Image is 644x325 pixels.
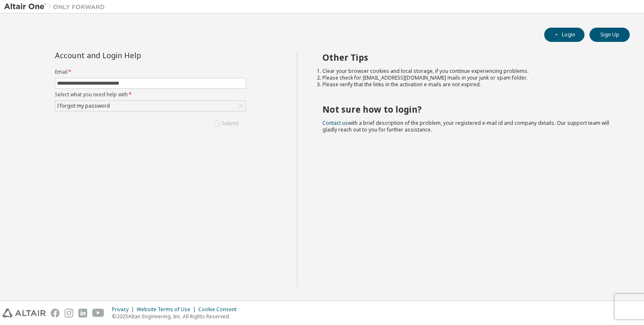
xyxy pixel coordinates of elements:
[92,309,104,317] img: youtube.svg
[589,28,630,42] button: Sign Up
[55,52,208,59] div: Account and Login Help
[112,306,137,313] div: Privacy
[322,52,615,63] h2: Other Tips
[55,91,246,98] label: Select what you need help with
[198,306,241,313] div: Cookie Consent
[55,69,246,75] label: Email
[51,309,60,317] img: facebook.svg
[4,3,109,11] img: Altair One
[322,75,615,81] li: Please check for [EMAIL_ADDRESS][DOMAIN_NAME] mails in your junk or spam folder.
[322,81,615,88] li: Please verify that the links in the activation e-mails are not expired.
[322,119,609,133] span: with a brief description of the problem, your registered e-mail id and company details. Our suppo...
[322,68,615,75] li: Clear your browser cookies and local storage, if you continue experiencing problems.
[78,309,87,317] img: linkedin.svg
[322,104,615,115] h2: Not sure how to login?
[112,313,241,320] p: © 2025 Altair Engineering, Inc. All Rights Reserved.
[544,28,584,42] button: Login
[55,101,246,111] div: I forgot my password
[56,101,111,111] div: I forgot my password
[137,306,198,313] div: Website Terms of Use
[322,119,348,126] a: Contact us
[3,309,46,317] img: altair_logo.svg
[65,309,73,317] img: instagram.svg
